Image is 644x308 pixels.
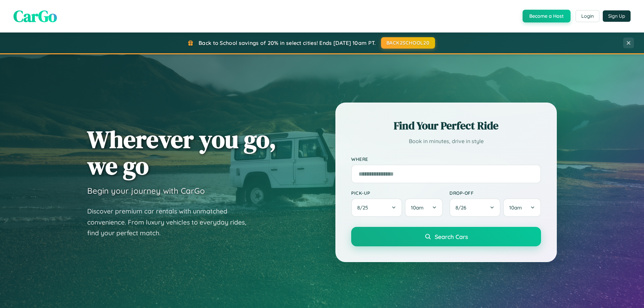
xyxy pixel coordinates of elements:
span: CarGo [13,5,57,27]
label: Drop-off [449,190,541,196]
label: Where [351,156,541,162]
button: 8/26 [449,198,500,217]
button: 10am [503,198,541,217]
span: Search Cars [435,233,468,240]
span: 8 / 25 [357,204,371,211]
label: Pick-up [351,190,443,196]
p: Discover premium car rentals with unmatched convenience. From luxury vehicles to everyday rides, ... [87,206,255,239]
button: Search Cars [351,227,541,246]
button: Sign Up [603,10,631,22]
span: 8 / 26 [455,204,470,211]
h3: Begin your journey with CarGo [87,186,205,196]
h1: Wherever you go, we go [87,126,276,179]
button: BACK2SCHOOL20 [381,37,435,49]
button: Become a Host [523,10,571,22]
button: 10am [405,198,443,217]
button: 8/25 [351,198,402,217]
p: Book in minutes, drive in style [351,136,541,146]
span: Back to School savings of 20% in select cities! Ends [DATE] 10am PT. [199,40,376,46]
span: 10am [411,204,424,211]
button: Login [576,10,599,22]
span: 10am [509,204,522,211]
h2: Find Your Perfect Ride [351,118,541,133]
